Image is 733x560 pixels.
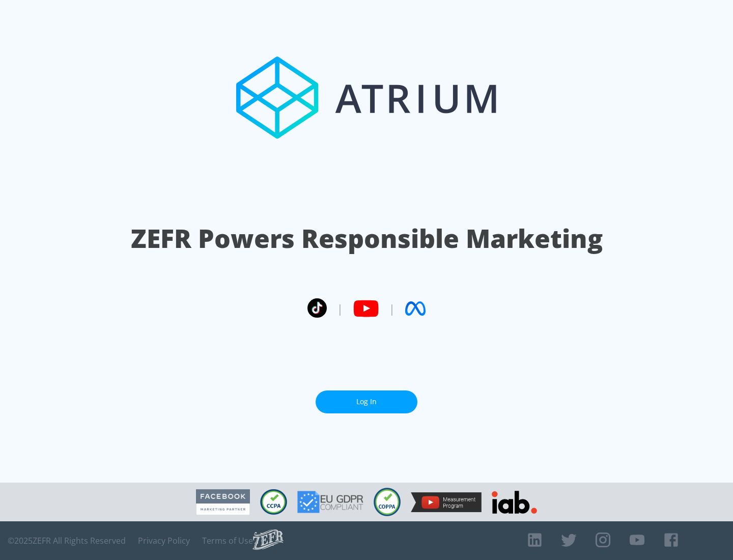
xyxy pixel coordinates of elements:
a: Log In [316,390,417,413]
span: © 2025 ZEFR All Rights Reserved [8,536,126,546]
span: | [337,301,343,316]
span: | [389,301,395,316]
img: CCPA Compliant [260,489,287,515]
img: Facebook Marketing Partner [196,489,250,515]
img: COPPA Compliant [374,488,401,516]
a: Privacy Policy [138,536,190,546]
a: Terms of Use [202,536,253,546]
img: GDPR Compliant [297,491,363,513]
h1: ZEFR Powers Responsible Marketing [131,221,603,256]
img: YouTube Measurement Program [411,492,482,512]
img: IAB [492,491,537,514]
